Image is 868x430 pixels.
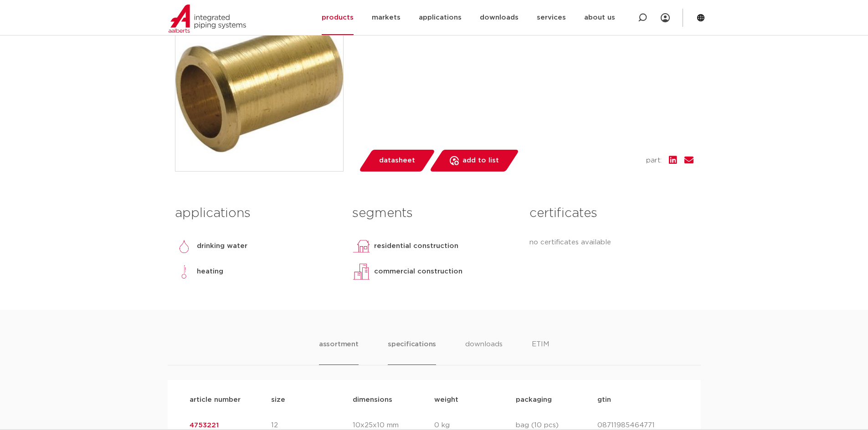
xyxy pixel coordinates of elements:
[352,263,370,281] img: commercial construction
[532,341,549,348] font: ETIM
[271,422,278,429] font: 12
[597,422,655,429] font: 08711985464771
[480,14,519,21] font: downloads
[379,157,415,164] font: datasheet
[190,422,219,429] a: 4753221
[529,207,597,220] font: certificates
[197,243,247,249] font: drinking water
[175,237,193,255] img: drinking water
[374,268,462,275] font: commercial construction
[358,150,436,172] a: datasheet
[462,157,499,164] font: add to list
[319,341,359,348] font: assortment
[434,422,450,429] font: 0 kg
[353,422,399,429] font: 10x25x10 mm
[175,263,193,281] img: heating
[597,396,611,403] font: gtin
[322,14,354,21] font: products
[175,207,251,220] font: applications
[352,237,370,255] img: residential construction
[190,396,241,403] font: article number
[374,243,458,249] font: residential construction
[537,14,566,21] font: services
[271,396,285,403] font: size
[197,268,223,275] font: heating
[646,157,662,164] font: part:
[352,207,413,220] font: segments
[372,14,401,21] font: markets
[465,341,503,348] font: downloads
[419,14,462,21] font: applications
[516,396,552,403] font: packaging
[388,341,436,348] font: specifications
[175,4,343,171] img: Product Image for Insert for PB&PEX tube
[353,396,392,403] font: dimensions
[529,239,611,246] font: no certificates available
[434,396,458,403] font: weight
[516,422,559,429] font: bag (10 pcs)
[584,14,615,21] font: about us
